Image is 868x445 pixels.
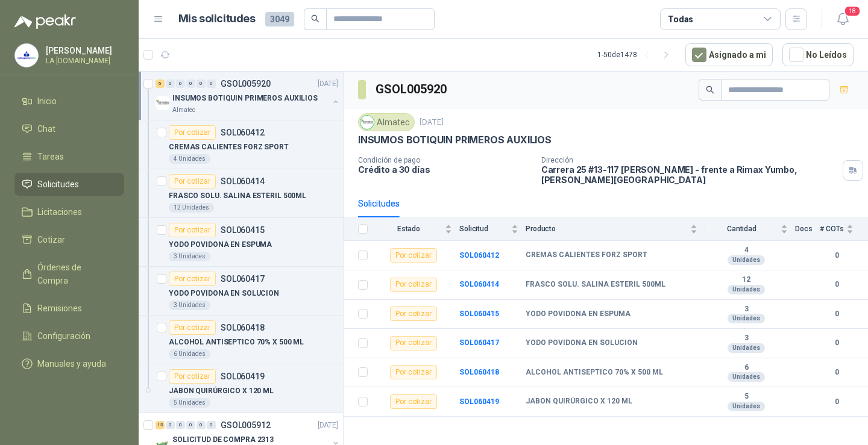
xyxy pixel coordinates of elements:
[390,307,437,321] div: Por cotizar
[459,368,499,376] a: SOL060418
[459,217,526,241] th: Solicitud
[37,150,64,163] span: Tareas
[390,394,437,409] div: Por cotizar
[14,173,124,196] a: Solicitudes
[169,142,289,153] p: CREMAS CALIENTES FORZ SPORT
[37,302,82,315] span: Remisiones
[705,363,788,373] b: 6
[358,164,532,175] p: Crédito a 30 días
[358,113,415,131] div: Almatec
[375,217,459,241] th: Estado
[14,325,124,347] a: Configuración
[139,120,343,169] a: Por cotizarSOL060412CREMAS CALIENTES FORZ SPORT4 Unidades
[844,5,861,17] span: 18
[169,385,274,397] p: JABON QUIRÚRGICO X 120 ML
[14,352,124,375] a: Manuales y ayuda
[169,203,214,213] div: 12 Unidades
[37,357,106,370] span: Manuales y ayuda
[820,250,854,261] b: 0
[169,288,279,299] p: YODO POVIDONA EN SOLUCION
[14,145,124,168] a: Tareas
[311,14,319,23] span: search
[169,349,210,359] div: 6 Unidades
[705,334,788,343] b: 3
[541,156,838,164] p: Dirección
[139,218,343,267] a: Por cotizarSOL060415YODO POVIDONA EN ESPUMA3 Unidades
[169,190,306,202] p: FRASCO SOLU. SALINA ESTERIL 500ML
[526,338,638,348] b: YODO POVIDONA EN SOLUCION
[420,117,444,128] p: [DATE]
[15,44,38,67] img: Company Logo
[37,122,55,135] span: Chat
[459,251,499,260] a: SOL060412
[221,275,265,283] p: SOL060417
[358,197,400,210] div: Solicitudes
[728,372,765,382] div: Unidades
[375,225,442,233] span: Estado
[782,43,854,66] button: No Leídos
[728,285,765,294] div: Unidades
[156,76,341,115] a: 6 0 0 0 0 0 GSOL005920[DATE] Company LogoINSUMOS BOTIQUIN PRIMEROS AUXILIOSAlmatec
[358,156,532,164] p: Condición de pago
[459,397,499,406] a: SOL060419
[14,14,76,29] img: Logo peakr
[820,225,844,233] span: # COTs
[705,392,788,402] b: 5
[156,96,170,110] img: Company Logo
[37,205,82,219] span: Licitaciones
[728,255,765,265] div: Unidades
[526,217,705,241] th: Producto
[265,12,294,26] span: 3049
[390,365,437,379] div: Por cotizar
[14,297,124,320] a: Remisiones
[728,343,765,353] div: Unidades
[376,80,448,99] h3: GSOL005920
[37,233,65,246] span: Cotizar
[526,310,631,319] b: YODO POVIDONA EN ESPUMA
[820,337,854,349] b: 0
[169,239,272,251] p: YODO POVIDONA EN ESPUMA
[197,421,206,429] div: 0
[169,223,216,237] div: Por cotizar
[221,177,265,185] p: SOL060414
[820,396,854,408] b: 0
[207,79,216,88] div: 0
[176,421,185,429] div: 0
[221,421,271,429] p: GSOL005912
[358,134,552,146] p: INSUMOS BOTIQUIN PRIMEROS AUXILIOS
[526,280,665,290] b: FRASCO SOLU. SALINA ESTERIL 500ML
[832,8,854,30] button: 18
[169,369,216,384] div: Por cotizar
[221,323,265,332] p: SOL060418
[169,154,210,164] div: 4 Unidades
[459,280,499,288] a: SOL060414
[459,338,499,347] a: SOL060417
[186,79,195,88] div: 0
[706,86,714,94] span: search
[526,397,632,406] b: JABON QUIRÚRGICO X 120 ML
[820,367,854,378] b: 0
[46,46,121,55] p: [PERSON_NAME]
[820,279,854,290] b: 0
[14,201,124,223] a: Licitaciones
[705,246,788,255] b: 4
[37,95,57,108] span: Inicio
[169,252,210,261] div: 3 Unidades
[169,320,216,335] div: Por cotizar
[46,57,121,64] p: LA [DOMAIN_NAME]
[186,421,195,429] div: 0
[37,261,113,287] span: Órdenes de Compra
[526,251,647,260] b: CREMAS CALIENTES FORZ SPORT
[14,228,124,251] a: Cotizar
[318,420,338,431] p: [DATE]
[390,278,437,292] div: Por cotizar
[156,421,165,429] div: 15
[172,93,318,104] p: INSUMOS BOTIQUIN PRIMEROS AUXILIOS
[526,368,663,378] b: ALCOHOL ANTISEPTICO 70% X 500 ML
[139,316,343,364] a: Por cotizarSOL060418ALCOHOL ANTISEPTICO 70% X 500 ML6 Unidades
[459,310,499,318] a: SOL060415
